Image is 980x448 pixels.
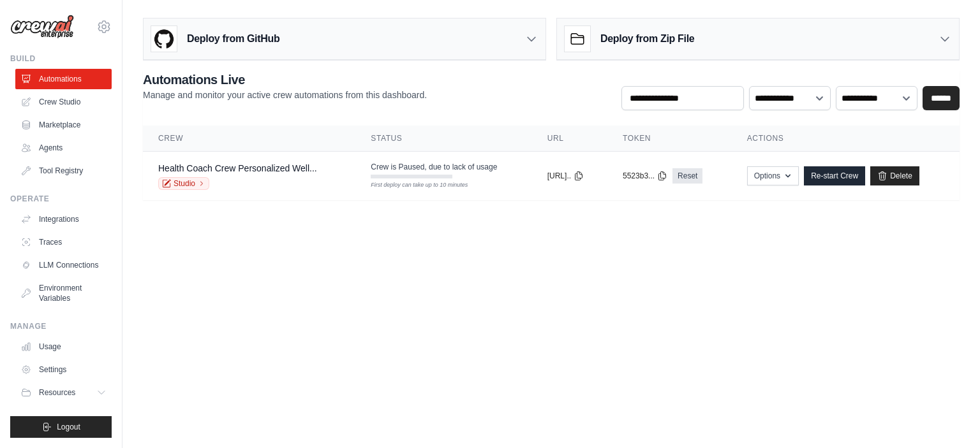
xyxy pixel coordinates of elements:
[57,422,80,432] span: Logout
[355,126,531,152] th: Status
[870,166,919,185] a: Delete
[10,416,112,438] button: Logout
[10,321,112,331] div: Manage
[10,194,112,204] div: Operate
[187,31,279,47] h3: Deploy from GitHub
[15,69,112,89] a: Automations
[15,161,112,181] a: Tool Registry
[15,336,112,357] a: Usage
[39,387,75,398] span: Resources
[10,15,74,39] img: Logo
[732,126,960,152] th: Actions
[15,115,112,135] a: Marketplace
[747,166,799,185] button: Options
[15,278,112,308] a: Environment Variables
[607,126,732,152] th: Token
[15,382,112,403] button: Resources
[623,171,667,181] button: 5523b3...
[15,255,112,275] a: LLM Connections
[15,209,112,229] a: Integrations
[371,181,452,190] div: First deploy can take up to 10 minutes
[371,162,497,172] span: Crew is Paused, due to lack of usage
[158,163,317,173] a: Health Coach Crew Personalized Well...
[151,26,177,52] img: GitHub Logo
[15,138,112,158] a: Agents
[143,71,427,89] h2: Automations Live
[672,168,702,184] a: Reset
[158,177,209,190] a: Studio
[15,92,112,112] a: Crew Studio
[15,359,112,380] a: Settings
[143,126,355,152] th: Crew
[600,31,694,47] h3: Deploy from Zip File
[10,54,112,64] div: Build
[804,166,865,185] a: Re-start Crew
[143,89,427,101] p: Manage and monitor your active crew automations from this dashboard.
[532,126,607,152] th: URL
[15,232,112,252] a: Traces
